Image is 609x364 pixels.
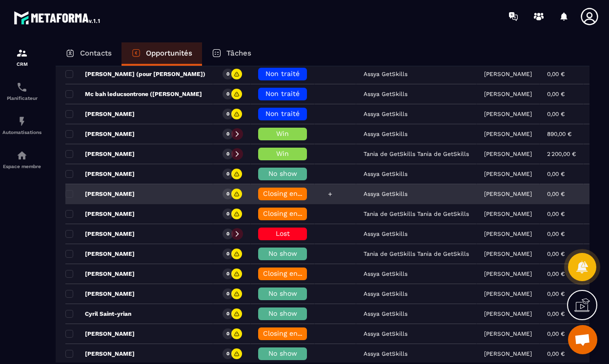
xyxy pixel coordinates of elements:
span: Closing en cours [263,269,319,277]
p: [PERSON_NAME] [65,330,135,338]
p: 0,00 € [547,211,565,217]
p: 890,00 € [547,131,571,137]
p: 0 [226,111,229,117]
p: CRM [2,61,41,67]
p: 0 [226,151,229,157]
img: formation [16,47,28,59]
span: No show [268,289,297,297]
span: No show [268,349,297,357]
p: 0 [226,310,229,317]
span: Non traité [265,70,300,77]
img: scheduler [16,81,28,93]
a: Ouvrir le chat [568,325,597,354]
p: 0 [226,290,229,297]
p: [PERSON_NAME] [484,151,532,157]
p: [PERSON_NAME] [65,290,135,298]
span: No show [268,170,297,177]
p: [PERSON_NAME] [484,230,532,237]
a: Tâches [202,42,261,66]
p: Espace membre [2,164,41,169]
a: Contacts [56,42,122,66]
a: automationsautomationsAutomatisations [2,108,41,142]
p: [PERSON_NAME] [65,270,135,278]
p: [PERSON_NAME] [484,111,532,117]
a: schedulerschedulerPlanificateur [2,74,41,108]
p: 0 [226,191,229,197]
p: [PERSON_NAME] [484,310,532,317]
p: 0,00 € [547,290,565,297]
p: 0,00 € [547,250,565,257]
span: Win [276,150,289,157]
p: [PERSON_NAME] [65,150,135,158]
p: [PERSON_NAME] (pour [PERSON_NAME]) [65,70,205,78]
a: Opportunités [122,42,202,66]
span: Lost [276,230,290,237]
p: 0,00 € [547,330,565,337]
p: Cyril Saint-yrian [65,310,131,318]
p: Tâches [226,49,251,57]
span: Closing en cours [263,190,319,197]
p: 0,00 € [547,270,565,277]
p: 0,00 € [547,171,565,177]
p: [PERSON_NAME] [484,91,532,97]
p: [PERSON_NAME] [65,130,135,138]
p: [PERSON_NAME] [65,190,135,198]
span: No show [268,249,297,257]
p: 0 [226,250,229,257]
p: [PERSON_NAME] [484,171,532,177]
p: 0,00 € [547,310,565,317]
span: No show [268,309,297,317]
span: Closing en cours [263,329,319,337]
p: 0,00 € [547,230,565,237]
p: 0 [226,270,229,277]
p: 0 [226,171,229,177]
p: [PERSON_NAME] [484,191,532,197]
p: 2 200,00 € [547,151,576,157]
p: [PERSON_NAME] [484,270,532,277]
img: logo [14,9,101,26]
p: 0,00 € [547,111,565,117]
p: Contacts [80,49,112,57]
p: 0,00 € [547,91,565,97]
p: [PERSON_NAME] [484,211,532,217]
p: [PERSON_NAME] [484,71,532,77]
p: Mc bah leducsontrone ([PERSON_NAME] [65,90,202,98]
p: [PERSON_NAME] [484,250,532,257]
p: [PERSON_NAME] [65,170,135,178]
p: 0,00 € [547,71,565,77]
span: Non traité [265,90,300,97]
p: 0 [226,350,229,357]
p: [PERSON_NAME] [65,230,135,238]
p: [PERSON_NAME] [484,330,532,337]
p: 0 [226,131,229,137]
p: [PERSON_NAME] [484,290,532,297]
span: Closing en cours [263,210,319,217]
p: [PERSON_NAME] [65,250,135,258]
p: 0,00 € [547,191,565,197]
p: Opportunités [146,49,192,57]
p: 0 [226,230,229,237]
p: 0 [226,211,229,217]
p: [PERSON_NAME] [65,350,135,358]
p: 0 [226,330,229,337]
span: Non traité [265,110,300,117]
p: [PERSON_NAME] [484,131,532,137]
a: formationformationCRM [2,40,41,74]
p: 0,00 € [547,350,565,357]
span: Win [276,130,289,137]
p: [PERSON_NAME] [484,350,532,357]
p: Planificateur [2,96,41,101]
p: Automatisations [2,130,41,135]
p: 0 [226,71,229,77]
img: automations [16,150,28,161]
p: 0 [226,91,229,97]
img: automations [16,115,28,127]
a: automationsautomationsEspace membre [2,142,41,176]
p: [PERSON_NAME] [65,210,135,218]
p: [PERSON_NAME] [65,110,135,118]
